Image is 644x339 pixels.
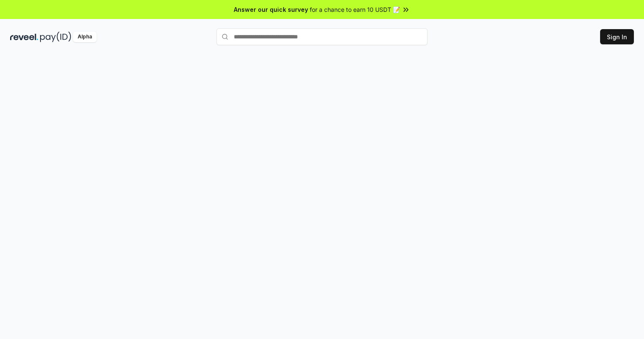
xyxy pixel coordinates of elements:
span: for a chance to earn 10 USDT 📝 [310,5,400,14]
span: Answer our quick survey [234,5,308,14]
div: Alpha [73,32,97,42]
img: pay_id [40,32,71,42]
button: Sign In [600,29,634,44]
img: reveel_dark [10,32,38,42]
